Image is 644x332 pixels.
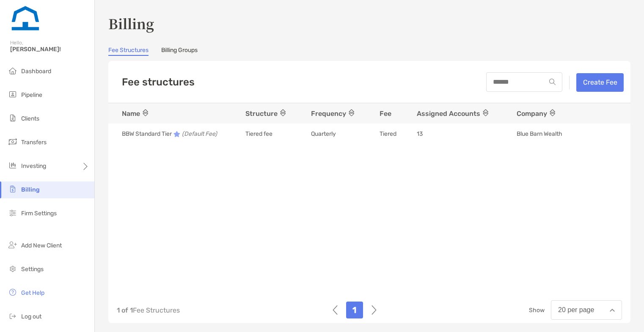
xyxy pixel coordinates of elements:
[8,240,18,250] img: add_new_client icon
[143,109,148,116] img: sort icon
[21,186,40,193] span: Billing
[8,113,18,123] img: clients icon
[10,46,89,53] span: [PERSON_NAME]!
[333,302,338,318] img: left-arrow
[108,14,630,33] h3: Billing
[311,130,336,138] span: Quarterly
[8,66,18,76] img: dashboard icon
[483,109,488,116] img: sort icon
[21,289,44,296] span: Get Help
[21,162,46,170] span: Investing
[21,115,39,122] span: Clients
[173,131,180,137] img: Default Fee Structure
[8,184,18,194] img: billing icon
[280,109,286,116] img: sort icon
[8,137,18,147] img: transfers icon
[117,305,180,316] p: Fee Structures
[380,130,396,138] span: Tiered
[550,109,555,116] img: sort icon
[10,3,41,34] img: Zoe Logo
[417,109,491,118] span: Assigned Accounts
[21,313,41,320] span: Log out
[558,306,594,314] div: 20 per page
[245,109,288,118] span: Structure
[21,266,44,273] span: Settings
[21,91,42,99] span: Pipeline
[8,263,18,274] img: settings icon
[21,68,51,75] span: Dashboard
[182,129,217,139] i: (Default Fee)
[8,89,18,99] img: pipeline icon
[108,47,149,56] a: Fee Structures
[380,109,391,118] span: Fee
[311,109,357,118] span: Frequency
[610,309,615,312] img: Open dropdown arrow
[8,287,18,297] img: get-help icon
[122,76,195,88] h5: Fee structures
[245,130,272,138] span: Tiered fee
[21,242,62,249] span: Add New Client
[517,130,562,138] span: Blue Barn Wealth
[517,109,558,118] span: Company
[8,208,18,218] img: firm-settings icon
[551,300,622,320] button: 20 per page
[372,302,377,318] img: right-arrow
[529,307,545,314] span: Show
[8,160,18,170] img: investing icon
[161,47,198,56] a: Billing Groups
[117,306,133,314] span: 1 of 1
[21,139,47,146] span: Transfers
[549,79,556,85] img: input icon
[346,302,363,318] div: 1
[417,130,423,138] span: 13
[8,311,18,321] img: logout icon
[122,109,151,118] span: Name
[349,109,354,116] img: sort icon
[21,210,57,217] span: Firm Settings
[576,73,624,92] button: Create Fee
[122,129,217,139] p: BBW Standard Tier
